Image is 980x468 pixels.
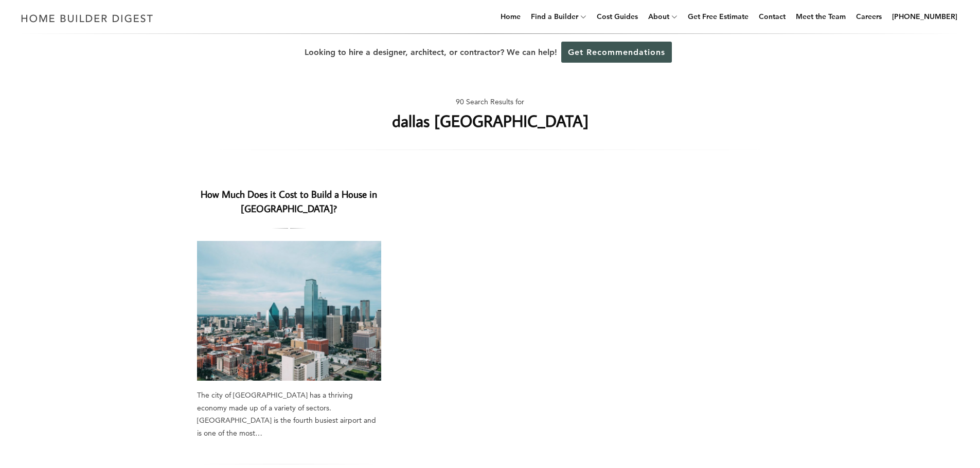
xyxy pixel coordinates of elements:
[929,417,968,456] iframe: Drift Widget Chat Controller
[197,241,382,381] a: How Much Does it Cost to Build a House in [GEOGRAPHIC_DATA]?
[16,8,158,28] img: Home Builder Digest
[201,188,377,215] a: How Much Does it Cost to Build a House in [GEOGRAPHIC_DATA]?
[392,108,589,133] h1: dallas [GEOGRAPHIC_DATA]
[456,96,524,108] span: 90 Search Results for
[561,42,672,63] a: Get Recommendations
[197,389,382,439] div: The city of [GEOGRAPHIC_DATA] has a thriving economy made up of a variety of sectors. [GEOGRAPHIC...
